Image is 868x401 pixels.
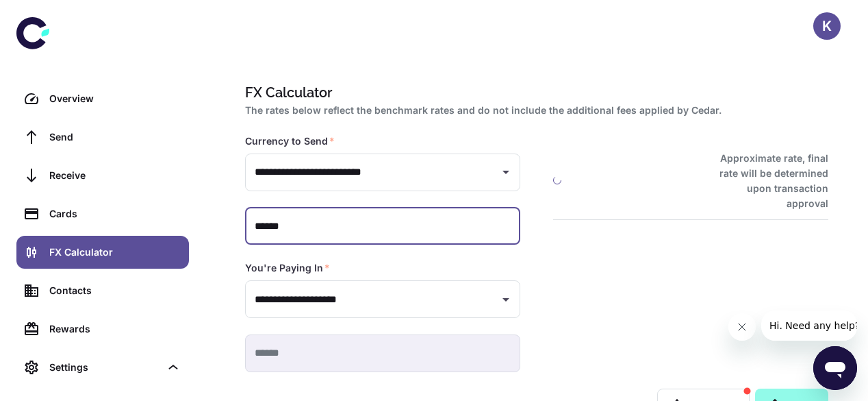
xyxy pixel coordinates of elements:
[16,313,189,345] a: Rewards
[49,130,181,145] div: Send
[245,82,823,103] h1: FX Calculator
[16,274,189,307] a: Contacts
[16,236,189,269] a: FX Calculator
[49,360,160,375] div: Settings
[49,206,181,221] div: Cards
[16,82,189,115] a: Overview
[49,245,181,260] div: FX Calculator
[704,151,828,211] h6: Approximate rate, final rate will be determined upon transaction approval
[496,162,515,182] button: Open
[245,134,335,148] label: Currency to Send
[813,12,841,40] button: K
[49,91,181,106] div: Overview
[16,197,189,230] a: Cards
[496,290,515,309] button: Open
[16,159,189,192] a: Receive
[16,121,189,154] a: Send
[49,283,181,298] div: Contacts
[761,311,857,341] iframe: Message from company
[813,346,857,390] iframe: Button to launch messaging window
[49,168,181,183] div: Receive
[245,261,330,275] label: You're Paying In
[728,313,756,341] iframe: Close message
[8,10,99,21] span: Hi. Need any help?
[49,321,181,337] div: Rewards
[16,351,189,384] div: Settings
